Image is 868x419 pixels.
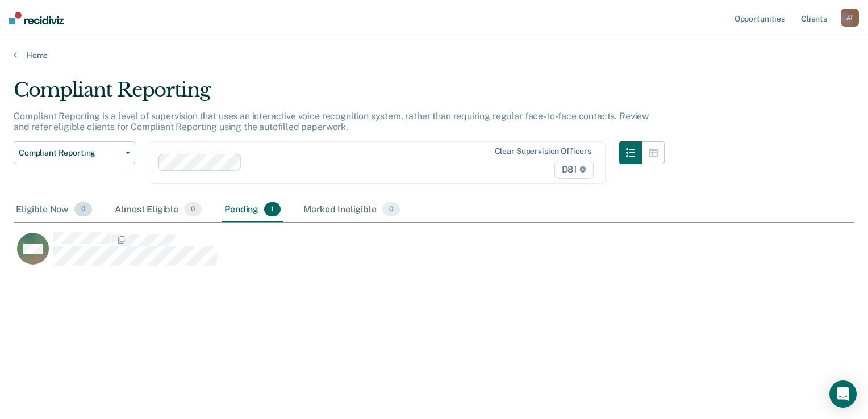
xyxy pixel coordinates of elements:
div: Clear supervision officers [495,146,591,156]
div: Marked Ineligible0 [301,198,402,223]
div: Pending1 [222,198,283,223]
div: Eligible Now0 [14,198,94,223]
div: A T [841,9,859,27]
span: 0 [74,202,92,217]
div: Almost Eligible0 [112,198,204,223]
span: 0 [382,202,400,217]
div: Compliant Reporting [14,78,665,111]
div: CaseloadOpportunityCell-00594491 [14,232,749,277]
a: Home [14,50,854,60]
button: Compliant Reporting [14,141,135,164]
div: Open Intercom Messenger [829,380,857,408]
span: 1 [264,202,281,217]
span: Compliant Reporting [19,148,121,158]
span: 0 [184,202,202,217]
button: AT [841,9,859,27]
img: Recidiviz [9,12,64,24]
span: D81 [554,161,594,179]
p: Compliant Reporting is a level of supervision that uses an interactive voice recognition system, ... [14,111,649,132]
